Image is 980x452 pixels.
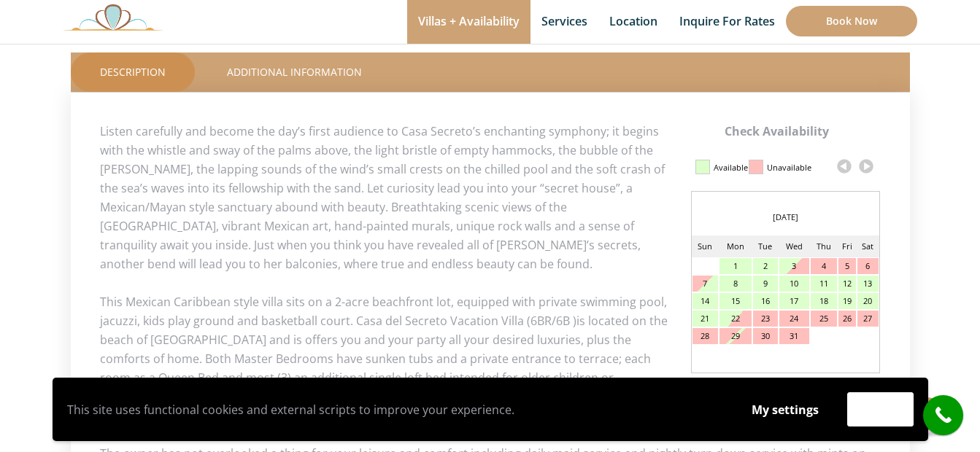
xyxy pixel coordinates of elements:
div: 15 [719,293,751,309]
div: 3 [779,258,809,274]
td: Sat [857,235,879,257]
div: 6 [857,258,878,274]
td: Mon [719,235,752,257]
div: 1 [719,258,751,274]
a: Book Now [786,6,917,36]
div: 27 [857,311,878,327]
a: call [923,395,963,435]
button: Accept [847,392,914,426]
div: 12 [838,276,856,292]
td: Wed [779,235,810,257]
a: Additional Information [198,52,391,92]
div: 2 [753,258,778,274]
div: 20 [857,293,878,309]
div: 9 [753,276,778,292]
div: 8 [719,276,751,292]
a: Description [71,52,195,92]
div: 31 [779,328,809,344]
div: 18 [811,293,837,309]
div: 13 [857,276,878,292]
div: 21 [692,311,719,327]
div: 29 [719,328,751,344]
td: Thu [810,235,838,257]
div: 24 [779,311,809,327]
i: call [927,399,960,432]
div: 16 [753,293,778,309]
div: Available [714,155,748,180]
div: 28 [692,328,719,344]
div: 26 [838,311,856,327]
button: My settings [738,393,833,426]
img: Awesome Logo [63,4,163,31]
p: This site uses functional cookies and external scripts to improve your experience. [67,399,723,421]
p: Listen carefully and become the day’s first audience to Casa Secreto’s enchanting symphony; it be... [100,122,881,273]
div: 11 [811,276,837,292]
div: [DATE] [692,206,879,228]
div: 30 [753,328,778,344]
div: 14 [692,293,719,309]
div: 5 [838,258,856,274]
div: 23 [753,311,778,327]
div: 19 [838,293,856,309]
div: Unavailable [767,155,811,180]
div: 22 [719,311,751,327]
td: Fri [838,235,857,257]
td: Sun [692,235,719,257]
div: 17 [779,293,809,309]
p: This Mexican Caribbean style villa sits on a 2-acre beachfront lot, equipped with private swimmin... [100,292,881,425]
div: 10 [779,276,809,292]
div: 7 [692,276,719,292]
div: 25 [811,311,837,327]
td: Tue [752,235,779,257]
div: 4 [811,258,837,274]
